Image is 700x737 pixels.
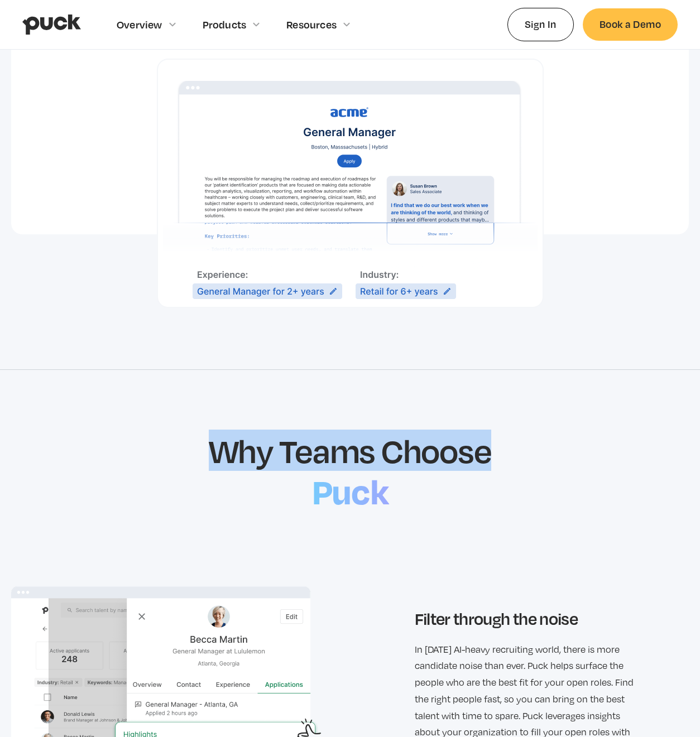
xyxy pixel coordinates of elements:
h2: Why Teams Choose [209,431,492,470]
div: Products [203,18,247,31]
h3: Filter through the noise [415,609,647,628]
a: Sign In [507,8,574,41]
div: Overview [117,18,162,31]
div: Resources [286,18,337,31]
a: Book a Demo [583,8,678,40]
h2: Puck [306,466,394,514]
